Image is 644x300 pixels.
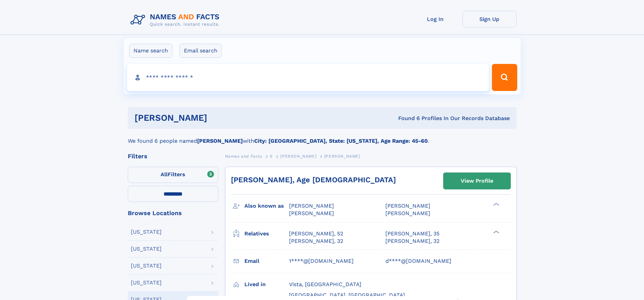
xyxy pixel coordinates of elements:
[462,11,517,27] a: Sign Up
[492,64,517,91] button: Search Button
[244,279,289,290] h3: Lived in
[444,173,510,189] a: View Profile
[127,64,489,91] input: search input
[385,237,439,245] a: [PERSON_NAME], 32
[128,11,225,29] img: Logo Names and Facts
[225,152,262,160] a: Names and Facts
[131,229,162,235] div: [US_STATE]
[270,152,273,160] a: S
[303,115,510,122] div: Found 6 Profiles In Our Records Database
[289,281,361,287] span: Vista, [GEOGRAPHIC_DATA]
[129,44,172,58] label: Name search
[461,173,493,189] div: View Profile
[131,263,162,269] div: [US_STATE]
[280,154,316,159] span: [PERSON_NAME]
[289,230,343,237] a: [PERSON_NAME], 52
[244,228,289,239] h3: Relatives
[131,280,162,285] div: [US_STATE]
[385,203,430,209] span: [PERSON_NAME]
[254,138,428,144] b: City: [GEOGRAPHIC_DATA], State: [US_STATE], Age Range: 45-60
[408,11,462,27] a: Log In
[135,114,303,122] h1: [PERSON_NAME]
[289,237,343,245] a: [PERSON_NAME], 32
[289,210,334,216] span: [PERSON_NAME]
[131,246,162,252] div: [US_STATE]
[128,153,218,159] div: Filters
[492,230,500,234] div: ❯
[280,152,316,160] a: [PERSON_NAME]
[197,138,243,144] b: [PERSON_NAME]
[161,171,168,178] span: All
[289,203,334,209] span: [PERSON_NAME]
[385,210,430,216] span: [PERSON_NAME]
[244,255,289,267] h3: Email
[324,154,360,159] span: [PERSON_NAME]
[492,202,500,207] div: ❯
[128,210,218,216] div: Browse Locations
[180,44,222,58] label: Email search
[289,292,405,298] span: [GEOGRAPHIC_DATA], [GEOGRAPHIC_DATA]
[244,200,289,212] h3: Also known as
[231,176,396,184] a: [PERSON_NAME], Age [DEMOGRAPHIC_DATA]
[385,230,439,237] a: [PERSON_NAME], 35
[128,167,218,183] label: Filters
[270,154,273,159] span: S
[128,129,517,145] div: We found 6 people named with .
